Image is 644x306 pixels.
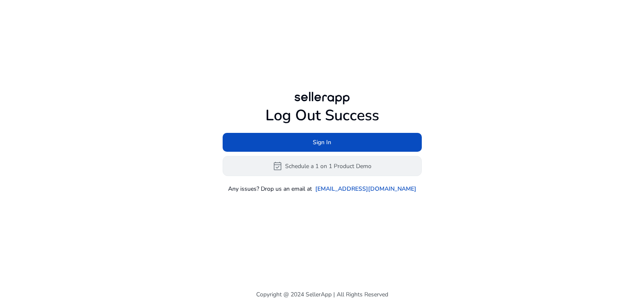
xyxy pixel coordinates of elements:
[223,156,422,176] button: event_availableSchedule a 1 on 1 Product Demo
[223,133,422,152] button: Sign In
[223,106,422,124] h1: Log Out Success
[315,184,416,193] a: [EMAIL_ADDRESS][DOMAIN_NAME]
[313,138,331,147] span: Sign In
[228,184,312,193] p: Any issues? Drop us an email at
[273,161,283,171] span: event_available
